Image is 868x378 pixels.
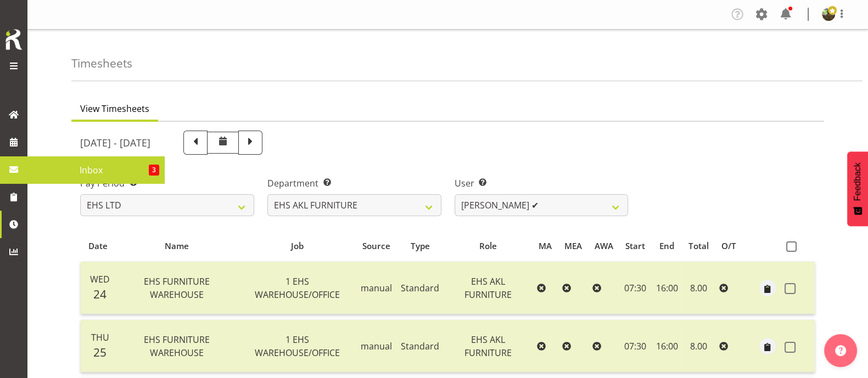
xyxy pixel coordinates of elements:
[93,345,107,360] span: 25
[267,177,441,190] label: Department
[822,8,835,21] img: filipo-iupelid4dee51ae661687a442d92e36fb44151.png
[91,331,109,343] span: Thu
[90,273,110,285] span: Wed
[539,240,552,252] span: MA
[619,262,652,314] td: 07:30
[3,27,25,52] img: Rosterit icon logo
[144,275,210,301] span: EHS FURNITURE WAREHOUSE
[291,240,304,252] span: Job
[410,240,429,252] span: Type
[835,345,846,356] img: help-xxl-2.png
[688,240,709,252] span: Total
[652,262,682,314] td: 16:00
[682,262,715,314] td: 8.00
[847,151,868,226] button: Feedback - Show survey
[455,177,629,190] label: User
[80,137,150,149] h5: [DATE] - [DATE]
[396,262,444,314] td: Standard
[479,240,497,252] span: Role
[80,177,254,190] label: Pay Period
[361,282,392,294] span: manual
[80,102,149,115] span: View Timesheets
[619,320,652,373] td: 07:30
[652,320,682,373] td: 16:00
[255,275,340,301] span: 1 EHS WAREHOUSE/OFFICE
[88,240,108,252] span: Date
[144,334,210,359] span: EHS FURNITURE WAREHOUSE
[682,320,715,373] td: 8.00
[165,240,189,252] span: Name
[71,57,132,70] h4: Timesheets
[27,156,165,184] a: Inbox
[564,240,582,252] span: MEA
[396,320,444,373] td: Standard
[93,286,107,302] span: 24
[721,240,736,252] span: O/T
[464,275,512,301] span: EHS AKL FURNITURE
[659,240,674,252] span: End
[361,340,392,352] span: manual
[625,240,645,252] span: Start
[594,240,613,252] span: AWA
[362,240,390,252] span: Source
[464,334,512,359] span: EHS AKL FURNITURE
[33,162,149,178] span: Inbox
[853,162,863,201] span: Feedback
[255,334,340,359] span: 1 EHS WAREHOUSE/OFFICE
